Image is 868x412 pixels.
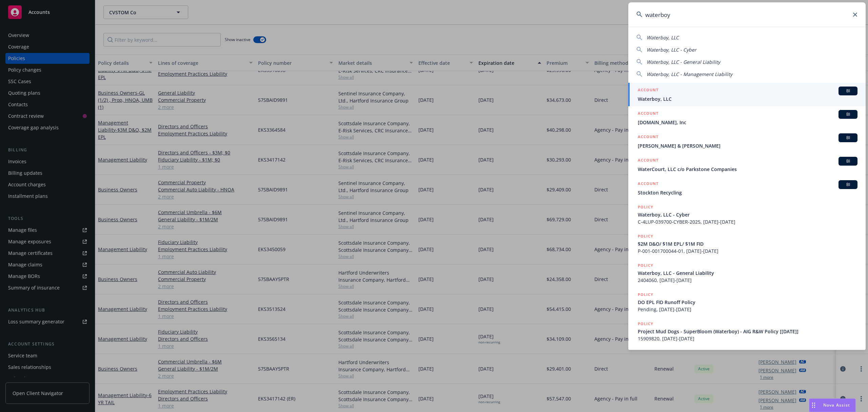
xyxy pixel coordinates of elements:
[638,247,857,255] span: P-001-001700044-01, [DATE]-[DATE]
[638,157,658,165] h5: ACCOUNT
[638,277,857,284] span: 2404060, [DATE]-[DATE]
[628,229,866,258] a: POLICY$2M D&O/ $1M EPL/ $1M FIDP-001-001700044-01, [DATE]-[DATE]
[638,204,653,210] h5: POLICY
[638,218,857,225] span: C-4LUP-039700-CYBER-2025, [DATE]-[DATE]
[628,176,866,200] a: ACCOUNTBIStockton Recycling
[638,189,857,196] span: Stockton Recycling
[638,328,857,335] span: Project Mud Dogs - SuperBloom (Waterboy) - AIG R&W Policy [[DATE]]
[628,287,866,317] a: POLICYDO EPL FID Runoff PolicyPending, [DATE]-[DATE]
[809,398,856,412] button: Nova Assist
[628,83,866,106] a: ACCOUNTBIWaterboy, LLC
[647,46,696,53] span: Waterboy, LLC - Cyber
[628,2,866,27] input: Search...
[638,335,857,342] span: 15909820, [DATE]-[DATE]
[628,317,866,346] a: POLICYProject Mud Dogs - SuperBloom (Waterboy) - AIG R&W Policy [[DATE]]15909820, [DATE]-[DATE]
[638,233,653,240] h5: POLICY
[841,182,855,188] span: BI
[841,111,855,117] span: BI
[638,299,857,306] span: DO EPL FID Runoff Policy
[628,130,866,153] a: ACCOUNTBI[PERSON_NAME] & [PERSON_NAME]
[841,135,855,141] span: BI
[841,158,855,164] span: BI
[638,211,857,218] span: Waterboy, LLC - Cyber
[647,59,720,65] span: Waterboy, LLC - General Liability
[638,119,857,126] span: [DOMAIN_NAME], Inc
[638,87,658,95] h5: ACCOUNT
[638,306,857,313] span: Pending, [DATE]-[DATE]
[628,153,866,176] a: ACCOUNTBIWaterCourt, LLC c/o Parkstone Companies
[638,291,653,298] h5: POLICY
[647,71,732,77] span: Waterboy, LLC - Management Liability
[638,240,857,247] span: $2M D&O/ $1M EPL/ $1M FID
[647,34,679,41] span: Waterboy, LLC
[638,320,653,327] h5: POLICY
[638,269,857,277] span: Waterboy, LLC - General Liability
[628,106,866,130] a: ACCOUNTBI[DOMAIN_NAME], Inc
[638,95,857,102] span: Waterboy, LLC
[638,166,857,173] span: WaterCourt, LLC c/o Parkstone Companies
[638,110,658,118] h5: ACCOUNT
[638,133,658,142] h5: ACCOUNT
[638,180,658,188] h5: ACCOUNT
[841,88,855,94] span: BI
[638,142,857,149] span: [PERSON_NAME] & [PERSON_NAME]
[823,402,850,408] span: Nova Assist
[638,262,653,269] h5: POLICY
[628,200,866,229] a: POLICYWaterboy, LLC - CyberC-4LUP-039700-CYBER-2025, [DATE]-[DATE]
[628,258,866,287] a: POLICYWaterboy, LLC - General Liability2404060, [DATE]-[DATE]
[809,399,818,412] div: Drag to move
